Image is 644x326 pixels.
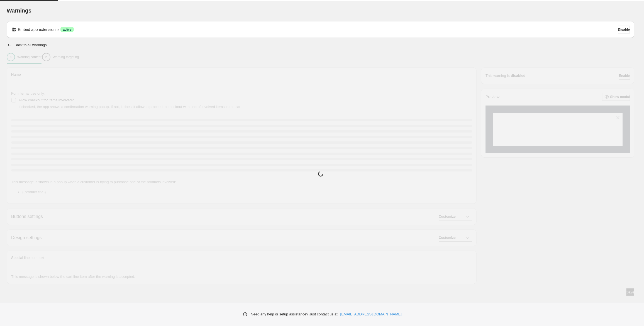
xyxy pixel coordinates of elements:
span: Disable [618,27,630,32]
button: Disable [618,26,630,33]
span: active [63,27,71,32]
span: Warnings [7,8,31,14]
h2: Back to all warnings [14,43,47,47]
a: [EMAIL_ADDRESS][DOMAIN_NAME] [340,312,402,317]
p: Embed app extension is [18,27,59,32]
